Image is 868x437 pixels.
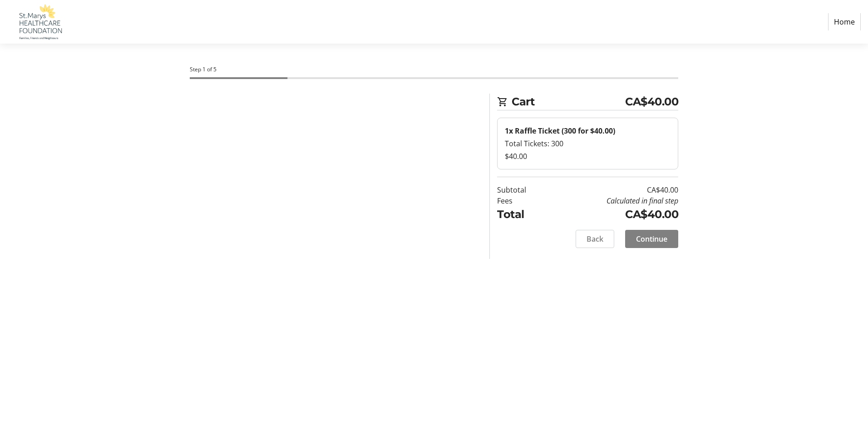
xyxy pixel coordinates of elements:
span: Back [587,233,603,244]
div: Step 1 of 5 [190,65,678,74]
span: Continue [636,233,667,244]
button: Back [576,230,614,248]
td: Total [497,206,549,223]
td: Subtotal [497,184,549,195]
td: Calculated in final step [549,195,678,206]
a: Home [828,13,861,30]
span: Cart [512,94,625,110]
span: CA$40.00 [625,94,678,110]
td: Fees [497,195,549,206]
td: CA$40.00 [549,184,678,195]
strong: 1x Raffle Ticket (300 for $40.00) [505,126,615,136]
div: $40.00 [505,151,671,162]
div: Total Tickets: 300 [505,138,671,149]
td: CA$40.00 [549,206,678,223]
img: St. Marys Healthcare Foundation's Logo [7,4,72,40]
button: Continue [625,230,678,248]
